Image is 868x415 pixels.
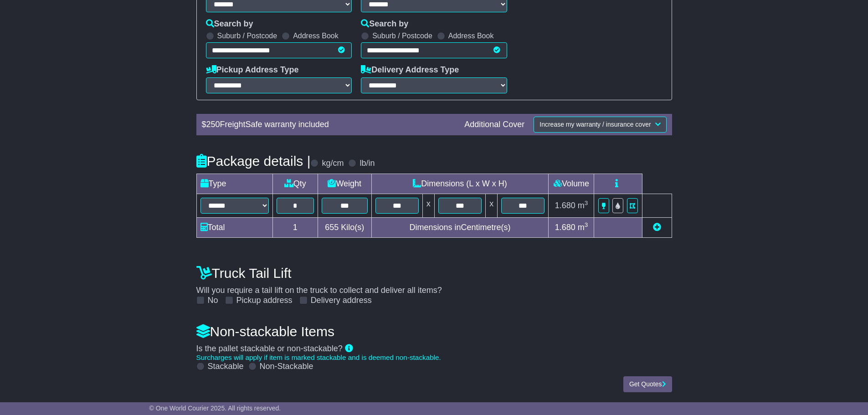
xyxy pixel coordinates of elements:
td: Dimensions (L x W x H) [371,174,549,194]
h4: Truck Tail Lift [196,266,672,281]
label: Pickup address [236,296,293,306]
span: 1.680 [555,201,575,210]
h4: Non-stackable Items [196,324,672,339]
td: 1 [272,217,318,237]
label: lb/in [360,159,375,169]
td: Type [196,174,272,194]
label: Suburb / Postcode [217,31,277,40]
td: Kilo(s) [318,217,371,237]
label: Delivery address [311,296,372,306]
span: 250 [206,120,220,129]
button: Get Quotes [623,376,672,392]
div: Will you require a tail lift on the truck to collect and deliver all items? [192,261,677,306]
span: m [578,223,588,232]
label: Delivery Address Type [361,65,459,75]
td: Weight [318,174,371,194]
span: Increase my warranty / insurance cover [539,121,651,128]
div: Surcharges will apply if item is marked stackable and is deemed non-stackable. [196,354,672,362]
label: Stackable [208,362,244,372]
span: 1.680 [555,223,575,232]
sup: 3 [585,221,588,228]
label: Search by [206,19,253,29]
div: $ FreightSafe warranty included [197,120,460,130]
sup: 3 [585,200,588,206]
label: Search by [361,19,408,29]
label: No [208,296,218,306]
span: 655 [325,223,339,232]
div: Additional Cover [460,120,529,130]
td: Dimensions in Centimetre(s) [371,217,549,237]
span: Is the pallet stackable or non-stackable? [196,344,343,353]
a: Add new item [653,223,661,232]
label: kg/cm [322,159,344,169]
td: Qty [272,174,318,194]
span: m [578,201,588,210]
label: Address Book [448,31,494,40]
span: © One World Courier 2025. All rights reserved. [149,405,281,412]
label: Non-Stackable [260,362,313,372]
td: x [422,194,434,217]
h4: Package details | [196,154,311,169]
label: Suburb / Postcode [372,31,432,40]
button: Increase my warranty / insurance cover [534,117,666,133]
td: x [486,194,498,217]
td: Volume [549,174,594,194]
label: Address Book [293,31,339,40]
label: Pickup Address Type [206,65,299,75]
td: Total [196,217,272,237]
